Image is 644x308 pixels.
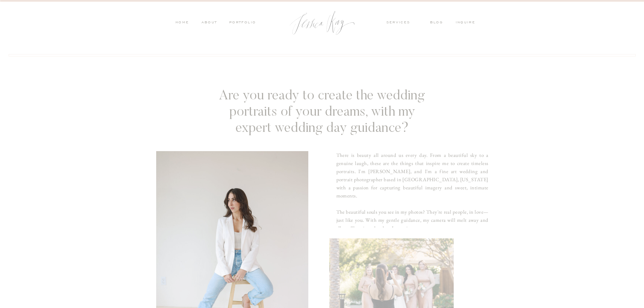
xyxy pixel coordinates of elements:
a: HOME [175,20,189,26]
a: services [386,20,420,26]
a: ABOUT [200,20,217,26]
h3: Are you ready to create the wedding portraits of your dreams, with my expert wedding day guidance? [213,88,431,137]
a: blog [430,20,448,26]
a: inquire [456,20,479,26]
h3: There is beauty all around us every day. From a beautiful sky to a genuine laugh, these are the t... [336,151,488,228]
a: PORTFOLIO [228,20,256,26]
